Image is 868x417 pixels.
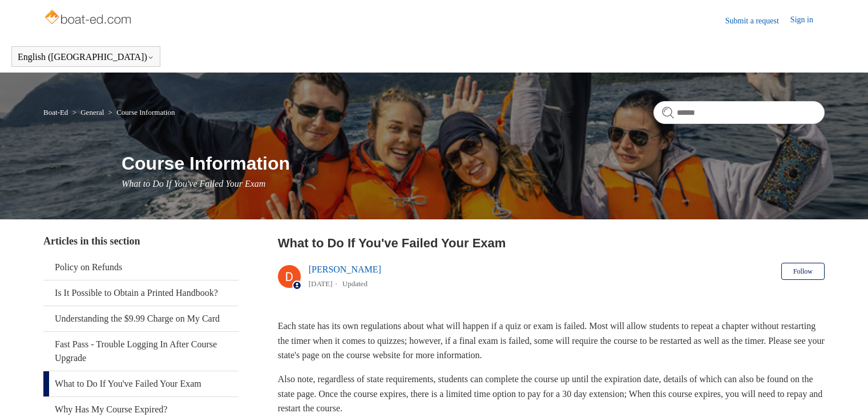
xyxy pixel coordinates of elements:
[43,108,68,117] a: Boat-Ed
[116,108,175,117] a: Course Information
[43,7,134,30] img: Boat-Ed Help Center home page
[781,263,825,280] button: Follow Article
[309,279,333,288] time: 03/04/2024, 11:08
[122,150,825,177] h1: Course Information
[653,101,825,124] input: Search
[106,108,175,117] li: Course Information
[278,374,823,413] span: Also note, regardless of state requirements, students can complete the course up until the expira...
[80,108,104,117] a: General
[18,52,154,62] button: English ([GEOGRAPHIC_DATA])
[43,332,239,371] a: Fast Pass - Trouble Logging In After Course Upgrade
[309,264,381,274] a: [PERSON_NAME]
[43,255,239,280] a: Policy on Refunds
[278,321,825,360] span: Each state has its own regulations about what will happen if a quiz or exam is failed. Most will ...
[122,179,265,189] span: What to Do If You've Failed Your Exam
[43,108,70,117] li: Boat-Ed
[43,235,140,247] span: Articles in this section
[725,15,790,27] a: Submit a request
[342,279,368,288] li: Updated
[43,371,239,396] a: What to Do If You've Failed Your Exam
[70,108,106,117] li: General
[790,14,825,27] a: Sign in
[43,306,239,331] a: Understanding the $9.99 Charge on My Card
[43,280,239,306] a: Is It Possible to Obtain a Printed Handbook?
[278,234,825,252] h2: What to Do If You've Failed Your Exam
